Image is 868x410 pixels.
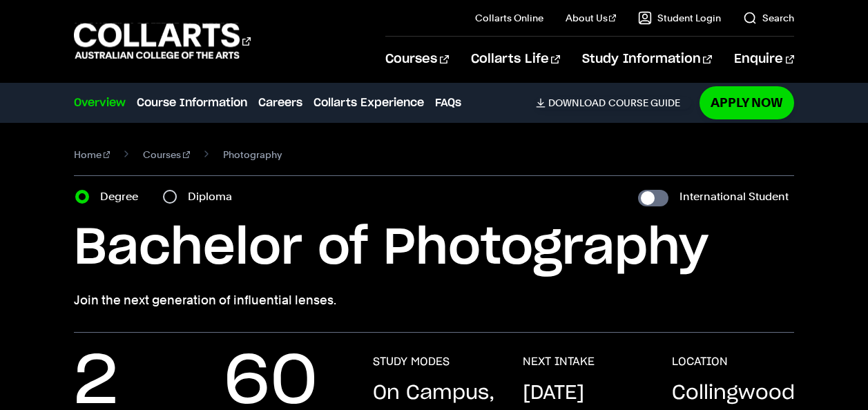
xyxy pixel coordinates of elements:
p: 60 [224,355,318,410]
label: International Student [679,187,789,206]
a: Overview [74,95,126,111]
h3: STUDY MODES [373,355,450,369]
h1: Bachelor of Photography [74,217,794,280]
a: Home [74,145,110,164]
a: Enquire [734,37,794,82]
a: Student Login [638,11,721,25]
a: About Us [566,11,617,25]
label: Degree [100,187,146,206]
a: Course Information [137,95,247,111]
label: Diploma [188,187,240,206]
div: Go to homepage [74,21,251,61]
a: Courses [385,37,448,82]
a: Search [743,11,794,25]
span: Download [548,97,606,109]
a: Study Information [582,37,712,82]
h3: LOCATION [672,355,728,369]
h3: NEXT INTAKE [523,355,595,369]
a: Collarts Experience [314,95,424,111]
a: Courses [143,145,190,164]
a: Collarts Life [471,37,560,82]
a: Collarts Online [475,11,543,25]
p: 2 [74,355,118,410]
a: FAQs [435,95,461,111]
p: [DATE] [523,380,584,407]
a: Apply Now [700,86,794,119]
a: Careers [258,95,302,111]
p: Join the next generation of influential lenses. [74,291,794,310]
span: Photography [223,145,282,164]
a: DownloadCourse Guide [536,97,691,109]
